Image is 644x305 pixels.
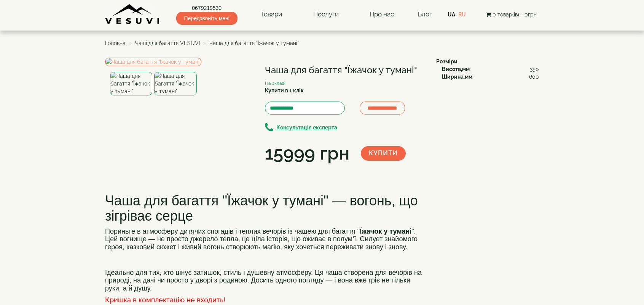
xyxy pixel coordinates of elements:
[361,146,406,161] button: Купити
[418,10,432,18] a: Блог
[442,73,539,81] div: :
[362,6,402,23] a: Про нас
[360,228,411,235] span: Їжачок у тумані
[265,140,349,166] div: 15999 грн
[530,65,539,73] span: 350
[493,11,537,18] span: 0 товар(ів) - 0грн
[105,269,422,292] span: Ідеально для тих, хто цінує затишок, стиль і душевну атмосферу. Ця чаша створена для вечорів на п...
[135,40,200,46] a: Чаші для багаття VESUVI
[458,11,466,18] a: RU
[265,65,425,75] h1: Чаша для багаття "Їжачок у тумані"
[529,73,539,81] span: 600
[448,11,455,18] a: UA
[436,58,457,65] b: Розміри
[154,72,196,95] img: Чаша для багаття "Їжачок у тумані"
[176,4,238,12] a: 0679219530
[276,124,337,131] b: Консультація експерта
[105,58,201,66] img: Чаша для багаття "Їжачок у тумані"
[265,87,304,94] label: Купити в 1 клік
[209,40,299,46] span: Чаша для багаття "Їжачок у тумані"
[105,228,418,251] span: Пориньте в атмосферу дитячих спогадів і теплих вечорів із чашею для багаття " ". Цей вогнище — не...
[442,66,470,72] b: Висота,мм
[105,296,225,304] span: Кришка в комплектацію не входить!
[442,65,539,73] div: :
[265,81,285,86] small: На складі
[176,12,238,25] span: Передзвоніть мені
[110,72,152,95] img: Чаша для багаття "Їжачок у тумані"
[105,193,418,224] span: Чаша для багаття "Їжачок у тумані" — вогонь, що зігріває серце
[306,6,346,23] a: Послуги
[442,74,472,80] b: Ширина,мм
[253,6,290,23] a: Товари
[484,10,539,19] button: 0 товар(ів) - 0грн
[105,4,160,25] img: Завод VESUVI
[105,40,126,46] a: Головна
